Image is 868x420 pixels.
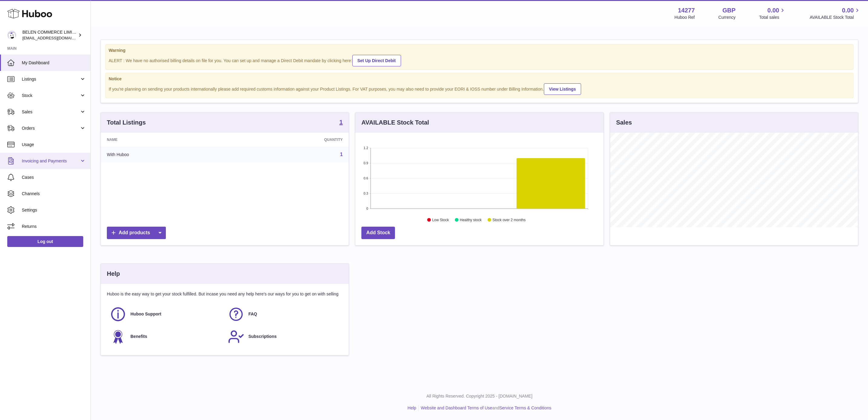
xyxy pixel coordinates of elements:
[364,192,368,195] text: 0.3
[22,191,86,197] span: Channels
[544,83,581,95] a: View Listings
[7,236,83,247] a: Log out
[130,311,161,317] span: Huboo Support
[228,306,340,322] a: FAQ
[339,119,343,125] strong: 1
[421,405,492,410] a: Website and Dashboard Terms of Use
[616,118,632,127] h3: Sales
[22,224,86,229] span: Returns
[339,119,343,126] a: 1
[432,218,449,222] text: Low Stock
[678,6,695,15] strong: 14277
[232,133,349,147] th: Quantity
[361,118,429,127] h3: AVAILABLE Stock Total
[109,82,850,95] div: If you're planning on sending your products internationally please add required customs informati...
[7,31,16,40] img: internalAdmin-14277@internal.huboo.com
[248,311,257,317] span: FAQ
[130,334,147,339] span: Benefits
[810,15,861,20] span: AVAILABLE Stock Total
[96,393,863,399] p: All Rights Reserved. Copyright 2025 - [DOMAIN_NAME]
[367,207,368,210] text: 0
[22,125,80,131] span: Orders
[364,161,368,165] text: 0.9
[101,133,232,147] th: Name
[109,48,850,53] strong: Warning
[718,15,736,20] div: Currency
[22,207,86,213] span: Settings
[110,328,222,345] a: Benefits
[340,152,343,157] a: 1
[22,109,80,115] span: Sales
[364,176,368,180] text: 0.6
[107,118,146,127] h3: Total Listings
[842,6,854,15] span: 0.00
[361,227,395,239] a: Add Stock
[499,405,551,410] a: Service Terms & Conditions
[107,227,166,239] a: Add products
[107,291,343,297] p: Huboo is the easy way to get your stock fulfilled. But incase you need any help here's our ways f...
[675,15,695,20] div: Huboo Ref
[107,270,120,278] h3: Help
[768,6,779,15] span: 0.00
[109,54,850,66] div: ALERT : We have no authorised billing details on file for you. You can set up and manage a Direct...
[408,405,416,410] a: Help
[722,6,735,15] strong: GBP
[364,146,368,150] text: 1.2
[810,6,861,20] a: 0.00 AVAILABLE Stock Total
[22,93,80,98] span: Stock
[22,29,77,41] div: BELEN COMMERCE LIMITED
[22,142,86,148] span: Usage
[228,328,340,345] a: Subscriptions
[109,76,850,82] strong: Notice
[248,334,277,339] span: Subscriptions
[759,6,786,20] a: 0.00 Total sales
[110,306,222,322] a: Huboo Support
[22,60,86,66] span: My Dashboard
[101,147,232,162] td: With Huboo
[493,218,526,222] text: Stock over 2 months
[460,218,482,222] text: Healthy stock
[759,15,786,20] span: Total sales
[22,76,80,82] span: Listings
[352,55,401,66] a: Set Up Direct Debit
[419,405,551,411] li: and
[22,158,80,164] span: Invoicing and Payments
[22,175,86,180] span: Cases
[22,35,89,40] span: [EMAIL_ADDRESS][DOMAIN_NAME]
